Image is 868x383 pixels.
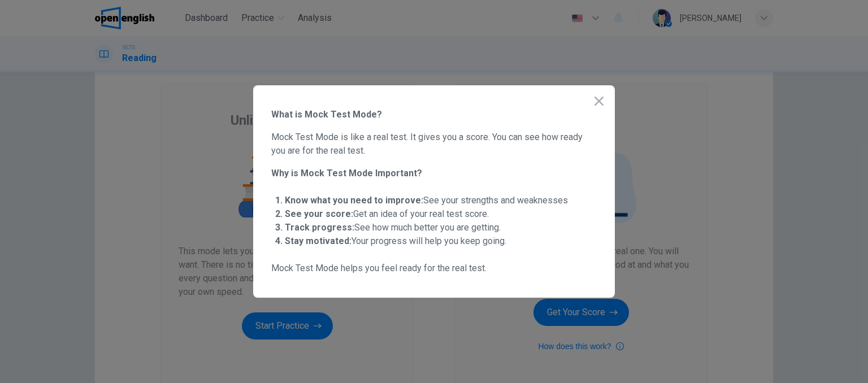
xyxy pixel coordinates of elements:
strong: Know what you need to improve: [285,195,423,206]
span: Mock Test Mode is like a real test. It gives you a score. You can see how ready you are for the r... [271,130,597,158]
strong: See your score: [285,208,353,219]
span: Why is Mock Test Mode Important? [271,167,597,180]
span: Get an idea of your real test score. [285,208,489,219]
strong: Track progress: [285,222,354,233]
strong: Stay motivated: [285,236,351,246]
span: See your strengths and weaknesses [285,195,568,206]
span: Your progress will help you keep going. [285,236,506,246]
span: What is Mock Test Mode? [271,108,597,121]
span: Mock Test Mode helps you feel ready for the real test. [271,262,597,275]
span: See how much better you are getting. [285,222,501,233]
